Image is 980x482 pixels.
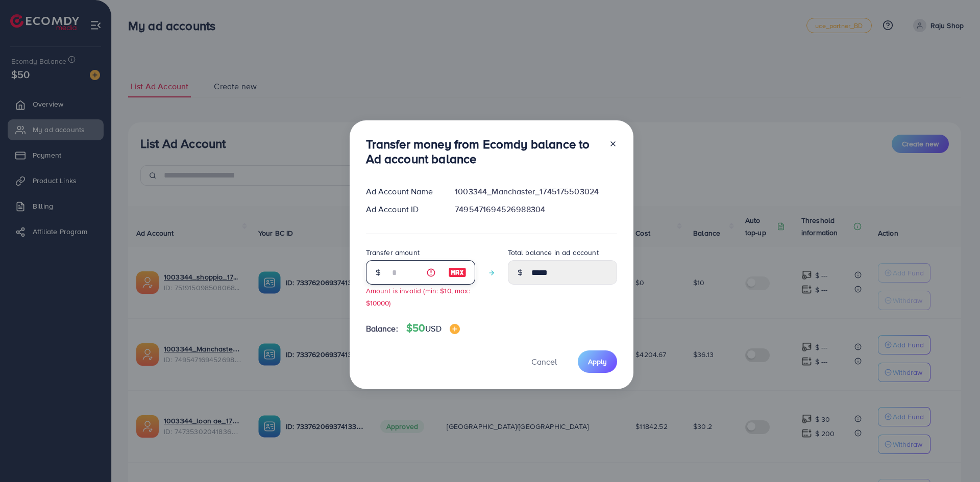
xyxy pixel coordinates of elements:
h3: Transfer money from Ecomdy balance to Ad account balance [366,137,601,166]
button: Apply [578,350,617,372]
iframe: Chat [937,436,972,474]
span: Apply [588,357,607,367]
div: Ad Account Name [358,186,447,197]
span: Cancel [531,356,557,367]
div: 1003344_Manchaster_1745175503024 [447,186,625,197]
span: Balance: [366,323,398,335]
button: Cancel [519,350,570,372]
div: Ad Account ID [358,204,447,215]
h4: $50 [406,322,460,335]
label: Transfer amount [366,247,420,258]
img: image [448,266,467,278]
div: 7495471694526988304 [447,204,625,215]
img: image [450,324,460,334]
span: USD [425,323,441,334]
small: Amount is invalid (min: $10, max: $10000) [366,286,470,307]
label: Total balance in ad account [508,247,599,258]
